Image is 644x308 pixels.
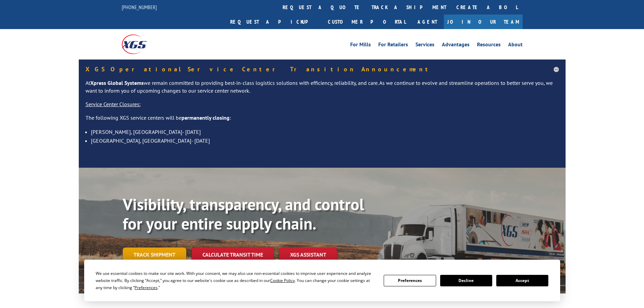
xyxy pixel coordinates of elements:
[91,136,559,145] li: [GEOGRAPHIC_DATA], [GEOGRAPHIC_DATA]- [DATE]
[96,270,376,291] div: We use essential cookies to make our site work. With your consent, we may also use non-essential ...
[84,260,560,301] div: Cookie Consent Prompt
[444,15,523,29] a: Join Our Team
[270,278,295,283] span: Cookie Policy
[378,42,408,49] a: For Retailers
[350,42,371,49] a: For Mills
[192,247,274,262] a: Calculate transit time
[508,42,523,49] a: About
[123,194,364,234] b: Visibility, transparency, and control for your entire supply chain.
[86,114,559,127] p: The following XGS service centers will be :
[91,127,559,136] li: [PERSON_NAME], [GEOGRAPHIC_DATA]- [DATE]
[442,42,470,49] a: Advantages
[90,79,144,86] strong: Xpress Global Systems
[411,15,444,29] a: Agent
[496,275,548,286] button: Accept
[122,4,157,10] a: [PHONE_NUMBER]
[123,247,186,262] a: Track shipment
[86,66,559,72] h5: XGS Operational Service Center Transition Announcement
[135,285,158,290] span: Preferences
[440,275,492,286] button: Decline
[86,101,141,108] u: Service Center Closures:
[384,275,436,286] button: Preferences
[279,247,337,262] a: XGS ASSISTANT
[477,42,501,49] a: Resources
[225,15,323,29] a: Request a pickup
[415,42,434,49] a: Services
[323,15,411,29] a: Customer Portal
[86,79,559,101] p: At we remain committed to providing best-in-class logistics solutions with efficiency, reliabilit...
[182,114,230,121] strong: permanently closing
